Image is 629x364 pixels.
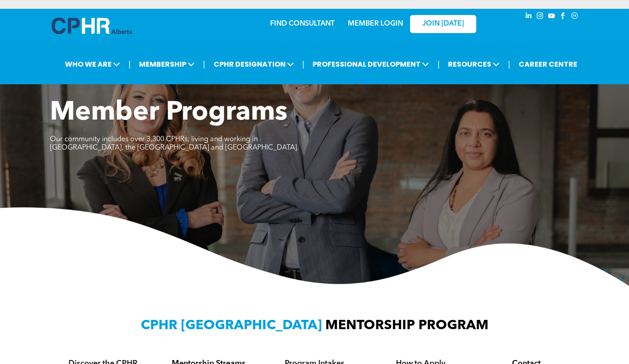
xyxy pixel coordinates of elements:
a: JOIN [DATE] [410,15,476,33]
span: MENTORSHIP PROGRAM [325,319,489,332]
a: youtube [547,11,557,23]
a: MEMBER LOGIN [348,20,403,27]
a: Social network [570,11,580,23]
a: FIND CONSULTANT [270,20,335,27]
span: Member Programs [50,100,287,126]
span: WHO WE ARE [62,56,123,72]
span: MEMBERSHIP [136,56,197,72]
li: | [203,55,205,73]
span: Our community includes over 3,300 CPHRs, living and working in [GEOGRAPHIC_DATA], the [GEOGRAPHIC... [50,136,299,151]
img: A blue and white logo for cp alberta [52,18,132,34]
li: | [437,55,440,73]
span: RESOURCES [445,56,502,72]
li: | [302,55,305,73]
span: PROFESSIONAL DEVELOPMENT [310,56,432,72]
span: CPHR DESIGNATION [211,56,297,72]
li: | [508,55,510,73]
a: instagram [535,11,545,23]
a: linkedin [524,11,534,23]
li: | [128,55,131,73]
span: CPHR [GEOGRAPHIC_DATA] [141,319,322,332]
a: facebook [558,11,568,23]
a: CAREER CENTRE [516,56,580,72]
span: JOIN [DATE] [422,20,464,28]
